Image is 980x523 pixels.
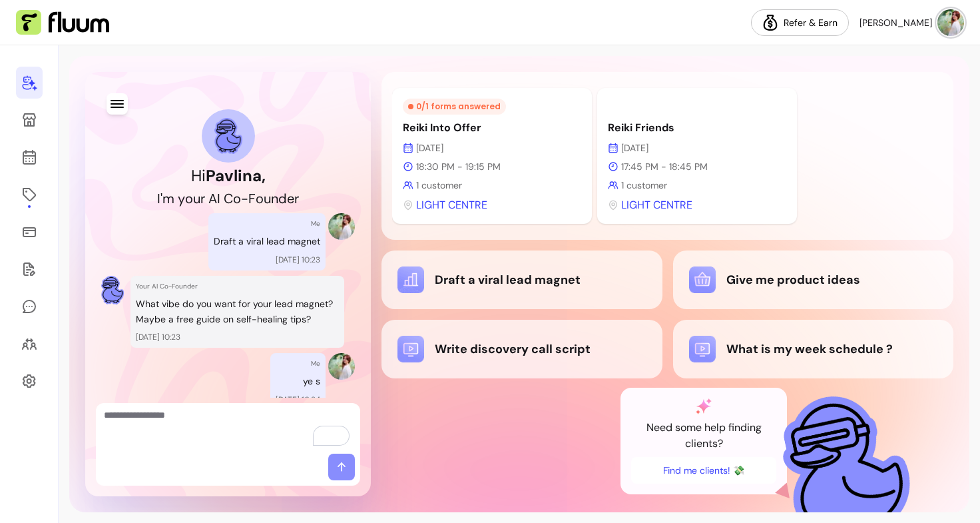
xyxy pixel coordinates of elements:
[608,120,786,136] p: Reiki Friends
[104,408,352,448] textarea: To enrich screen reader interactions, please activate Accessibility in Grammarly extension settings
[256,189,264,208] div: o
[311,219,320,229] p: Me
[621,197,692,213] span: LIGHT CENTRE
[160,189,162,208] div: '
[751,9,849,36] a: Refer & Earn
[16,290,43,322] a: My Messages
[241,189,248,208] div: -
[294,189,299,208] div: r
[162,189,174,208] div: m
[136,296,339,327] p: What vibe do you want for your lead magnet? Maybe a free guide on self-healing tips?
[101,276,124,304] img: AI Co-Founder avatar
[276,255,320,265] p: [DATE] 10:23
[328,353,355,380] img: Provider image
[397,336,646,362] div: Write discovery call script
[689,266,937,293] div: Give me product ideas
[859,16,932,29] span: [PERSON_NAME]
[397,336,424,362] img: Write discovery call script
[397,266,646,293] div: Draft a viral lead magnet
[631,420,776,452] p: Need some help finding clients?
[859,9,964,36] button: avatar[PERSON_NAME]
[608,141,786,155] p: [DATE]
[608,179,786,192] p: 1 customer
[224,189,233,208] div: C
[206,165,266,186] b: Pavlina ,
[631,457,776,484] button: Find me clients! 💸
[696,398,712,414] img: AI Co-Founder gradient star
[16,179,43,211] a: Offerings
[416,197,487,213] span: LIGHT CENTRE
[16,67,43,99] a: Home
[689,336,716,362] img: What is my week schedule ?
[287,189,294,208] div: e
[278,189,287,208] div: d
[689,336,937,362] div: What is my week schedule ?
[157,189,160,208] div: I
[157,189,299,208] h2: I'm your AI Co-Founder
[403,120,581,136] p: Reiki Into Offer
[214,118,242,153] img: AI Co-Founder avatar
[248,189,256,208] div: F
[178,189,185,208] div: y
[397,266,424,293] img: Draft a viral lead magnet
[689,266,716,293] img: Give me product ideas
[208,189,217,208] div: A
[214,234,320,249] p: Draft a viral lead magnet
[185,189,193,208] div: o
[403,179,581,192] p: 1 customer
[16,328,43,360] a: Clients
[233,189,241,208] div: o
[937,9,964,36] img: avatar
[136,332,339,342] p: [DATE] 10:23
[328,213,355,240] img: Provider image
[217,189,220,208] div: I
[403,141,581,155] p: [DATE]
[264,189,271,208] div: u
[200,189,205,208] div: r
[16,253,43,285] a: Forms
[403,99,506,115] div: 0 / 1 forms answered
[16,216,43,248] a: Sales
[276,394,320,405] p: [DATE] 10:24
[311,358,320,368] p: Me
[16,104,43,136] a: Storefront
[403,160,581,173] p: 18:30 PM - 19:15 PM
[271,189,278,208] div: n
[16,365,43,397] a: Settings
[608,160,786,173] p: 17:45 PM - 18:45 PM
[191,165,266,187] h1: Hi
[16,10,109,35] img: Fluum Logo
[16,141,43,173] a: Calendar
[136,281,339,291] p: Your AI Co-Founder
[303,374,320,389] p: ye s
[193,189,200,208] div: u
